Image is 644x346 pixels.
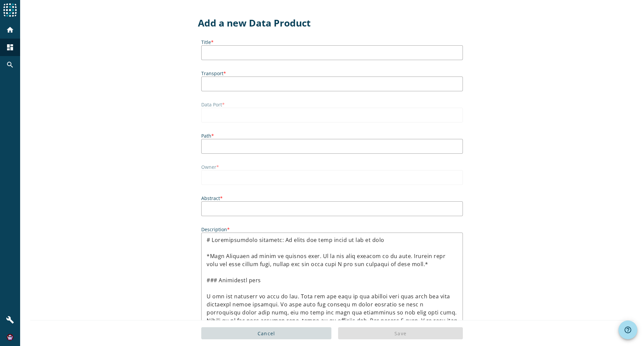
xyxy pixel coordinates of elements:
mat-icon: search [6,61,14,69]
label: Owner [201,164,463,170]
mat-icon: dashboard [6,43,14,51]
mat-icon: build [6,316,14,324]
label: Description [201,226,463,233]
button: Cancel [201,327,331,339]
label: Abstract [201,195,463,201]
img: spoud-logo.svg [3,3,17,17]
label: Transport [201,70,463,77]
label: Path [201,133,463,139]
mat-icon: home [6,26,14,34]
label: Data Port [201,101,463,108]
label: Title [201,39,463,45]
span: Cancel [258,330,275,337]
mat-icon: help_outline [624,326,632,334]
img: f40bc641cdaa4136c0e0558ddde32189 [7,334,13,341]
h1: Add a new Data Product [198,16,466,29]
